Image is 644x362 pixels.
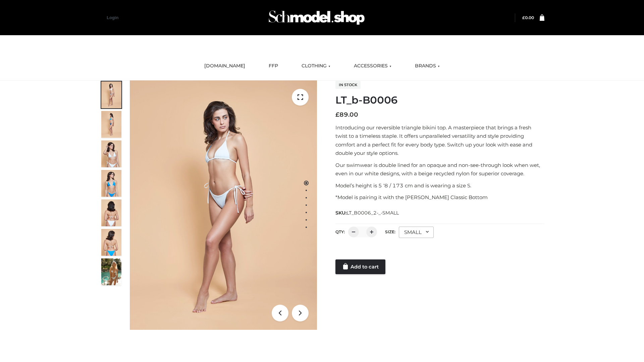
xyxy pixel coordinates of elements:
[335,259,385,274] a: Add to cart
[349,59,396,73] a: ACCESSORIES
[335,193,544,202] p: *Model is pairing it with the [PERSON_NAME] Classic Bottom
[335,161,544,178] p: Our swimwear is double lined for an opaque and non-see-through look when wet, even in our white d...
[130,80,317,330] img: ArielClassicBikiniTop_CloudNine_AzureSky_OW114ECO_1
[264,59,283,73] a: FFP
[101,140,121,167] img: ArielClassicBikiniTop_CloudNine_AzureSky_OW114ECO_3-scaled.jpg
[385,229,395,234] label: Size:
[522,15,525,20] span: £
[335,181,544,190] p: Model’s height is 5 ‘8 / 173 cm and is wearing a size S.
[346,210,399,216] span: LT_B0006_2-_-SMALL
[101,81,121,108] img: ArielClassicBikiniTop_CloudNine_AzureSky_OW114ECO_1-scaled.jpg
[101,258,121,285] img: Arieltop_CloudNine_AzureSky2.jpg
[410,59,445,73] a: BRANDS
[101,111,121,138] img: ArielClassicBikiniTop_CloudNine_AzureSky_OW114ECO_2-scaled.jpg
[335,123,544,158] p: Introducing our reversible triangle bikini top. A masterpiece that brings a fresh twist to a time...
[297,59,335,73] a: CLOTHING
[101,199,121,226] img: ArielClassicBikiniTop_CloudNine_AzureSky_OW114ECO_7-scaled.jpg
[335,111,358,118] bdi: 89.00
[522,15,534,20] a: £0.00
[107,15,118,20] a: Login
[335,81,361,89] span: In stock
[335,209,399,217] span: SKU:
[522,15,534,20] bdi: 0.00
[335,229,345,234] label: QTY:
[266,4,367,31] img: Schmodel Admin 964
[101,170,121,197] img: ArielClassicBikiniTop_CloudNine_AzureSky_OW114ECO_4-scaled.jpg
[335,94,544,106] h1: LT_b-B0006
[399,227,434,238] div: SMALL
[199,59,250,73] a: [DOMAIN_NAME]
[101,229,121,256] img: ArielClassicBikiniTop_CloudNine_AzureSky_OW114ECO_8-scaled.jpg
[335,111,339,118] span: £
